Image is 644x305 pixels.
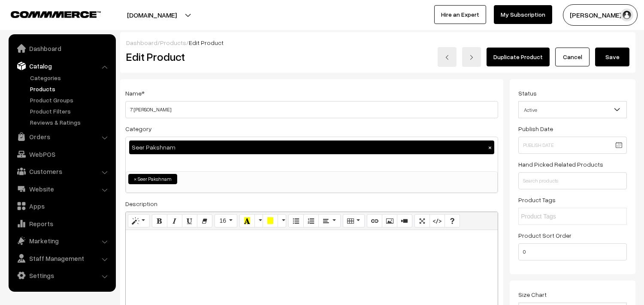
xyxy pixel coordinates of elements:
[595,48,629,66] button: Save
[343,214,365,228] button: Table
[555,48,590,66] a: Cancel
[444,214,460,228] button: Help
[160,39,186,46] a: Products
[11,147,113,162] a: WebPOS
[215,214,237,228] button: Font Size
[469,55,474,60] img: right-arrow.png
[28,84,113,93] a: Products
[125,89,145,98] label: Name
[11,198,113,214] a: Apps
[11,164,113,179] a: Customers
[518,231,571,240] label: Product Sort Order
[518,243,627,260] input: Enter Number
[197,214,212,228] button: Remove Font Style (CTRL+\)
[182,214,197,228] button: Underline (CTRL+U)
[429,214,445,228] button: Code View
[11,9,86,19] a: COMMMERCE
[219,217,226,224] span: 16
[518,290,547,299] label: Size Chart
[518,89,537,98] label: Status
[11,11,101,18] img: COMMMERCE
[414,214,430,228] button: Full Screen
[125,101,498,118] input: Name
[263,214,278,228] button: Background Color
[254,214,263,228] button: More Color
[28,107,113,116] a: Product Filters
[494,5,552,24] a: My Subscription
[518,101,627,118] span: Active
[167,214,182,228] button: Italic (CTRL+I)
[152,214,167,228] button: Bold (CTRL+B)
[563,4,638,26] button: [PERSON_NAME] s…
[97,4,207,26] button: [DOMAIN_NAME]
[28,73,113,82] a: Categories
[518,160,603,169] label: Hand Picked Related Products
[518,137,627,154] input: Publish Date
[125,199,157,208] label: Description
[11,181,113,197] a: Website
[11,41,113,56] a: Dashboard
[128,214,150,228] button: Style
[487,48,550,66] a: Duplicate Product
[11,129,113,144] a: Orders
[11,233,113,248] a: Marketing
[189,39,224,46] span: Edit Product
[521,212,596,221] input: Product Tags
[620,9,633,21] img: user
[11,58,113,74] a: Catalog
[382,214,397,228] button: Picture
[28,96,113,105] a: Product Groups
[239,214,255,228] button: Recent Color
[367,214,382,228] button: Link (CTRL+K)
[518,124,553,133] label: Publish Date
[519,102,626,117] span: Active
[303,214,319,228] button: Ordered list (CTRL+SHIFT+NUM8)
[126,39,157,46] a: Dashboard
[318,214,340,228] button: Paragraph
[11,216,113,231] a: Reports
[28,118,113,127] a: Reviews & Ratings
[444,55,450,60] img: left-arrow.png
[11,268,113,283] a: Settings
[129,141,494,154] div: Seer Pakshnam
[434,5,486,24] a: Hire an Expert
[126,38,629,47] div: / /
[518,172,627,189] input: Search products
[11,251,113,266] a: Staff Management
[518,195,556,204] label: Product Tags
[288,214,304,228] button: Unordered list (CTRL+SHIFT+NUM7)
[486,144,494,151] button: ×
[397,214,412,228] button: Video
[278,214,286,228] button: More Color
[126,50,328,63] h2: Edit Product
